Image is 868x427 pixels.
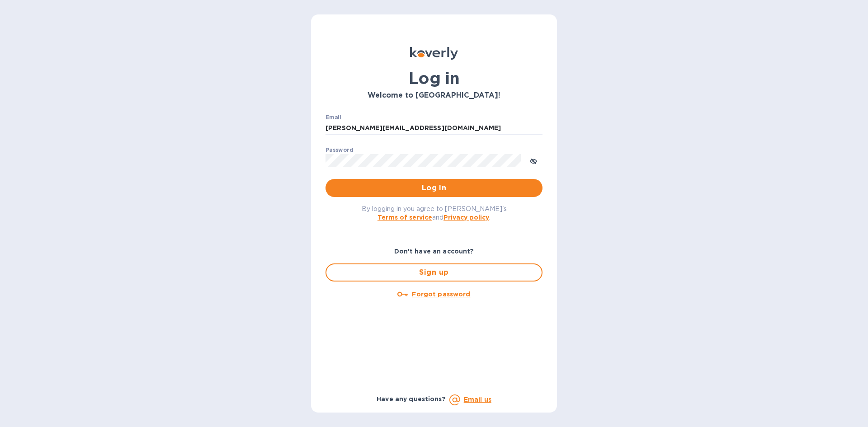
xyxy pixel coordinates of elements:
[325,69,542,88] h1: Log in
[325,122,542,135] input: Enter email address
[377,395,446,403] b: Have any questions?
[325,147,353,153] label: Password
[334,267,534,278] span: Sign up
[464,396,491,403] a: Email us
[362,205,507,221] span: By logging in you agree to [PERSON_NAME]'s and .
[443,214,489,221] a: Privacy policy
[412,291,470,298] u: Forgot password
[377,214,432,221] a: Terms of service
[325,115,341,120] label: Email
[394,248,474,255] b: Don't have an account?
[410,47,458,60] img: Koverly
[325,263,542,282] button: Sign up
[333,183,535,193] span: Log in
[524,151,542,169] button: toggle password visibility
[325,179,542,197] button: Log in
[325,91,542,100] h3: Welcome to [GEOGRAPHIC_DATA]!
